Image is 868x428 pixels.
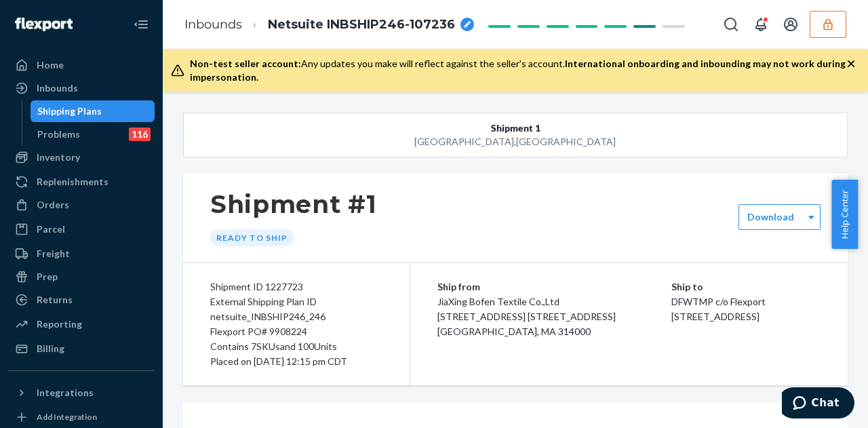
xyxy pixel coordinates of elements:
div: Any updates you make will reflect against the seller's account. [190,57,846,84]
a: Add Integration [8,409,155,425]
div: Placed on [DATE] 12:15 pm CDT [210,354,382,369]
a: Problems116 [31,123,155,145]
div: Billing [37,342,64,355]
div: Problems [37,128,80,141]
div: Parcel [37,222,65,236]
a: Billing [8,338,155,359]
div: Returns [37,293,73,307]
button: Integrations [8,382,155,404]
label: Download [747,210,794,224]
div: Orders [37,198,69,212]
button: Help Center [831,180,858,249]
div: [GEOGRAPHIC_DATA] , [GEOGRAPHIC_DATA] [250,135,781,149]
a: Prep [8,266,155,288]
div: Home [37,58,64,72]
a: Reporting [8,313,155,335]
div: Replenishments [37,175,108,189]
div: 116 [129,128,151,141]
a: Returns [8,289,155,311]
div: Prep [37,270,58,284]
button: Open account menu [777,11,804,38]
div: Inventory [37,151,80,164]
a: Home [8,54,155,76]
div: Reporting [37,317,82,331]
h1: Shipment #1 [210,190,377,218]
p: Ship to [671,279,821,294]
div: Shipment ID 1227723 [210,279,382,294]
div: Inbounds [37,81,78,95]
a: Inventory [8,147,155,168]
div: Contains 7 SKUs and 100 Units [210,339,382,354]
div: Add Integration [37,411,97,423]
a: Replenishments [8,171,155,193]
span: JiaXing Bofen Textile Co.,Ltd [STREET_ADDRESS] [STREET_ADDRESS] [GEOGRAPHIC_DATA], MA 314000 [437,296,616,337]
p: Ship from [437,279,671,294]
button: Open Search Box [717,11,745,38]
span: Shipment 1 [491,121,540,135]
span: Non-test seller account: [190,58,301,69]
a: Freight [8,243,155,265]
div: Flexport PO# 9908224 [210,324,382,339]
a: Inbounds [184,17,242,32]
button: Close Navigation [127,11,155,38]
span: Netsuite INBSHIP246-107236 [268,16,455,34]
a: Orders [8,194,155,216]
a: Parcel [8,218,155,240]
a: Shipping Plans [31,100,155,122]
button: Shipment 1[GEOGRAPHIC_DATA],[GEOGRAPHIC_DATA] [183,113,848,157]
span: [STREET_ADDRESS] [671,311,759,322]
p: DFWTMP c/o Flexport [671,294,821,309]
ol: breadcrumbs [174,5,485,45]
div: Integrations [37,386,94,400]
div: External Shipping Plan ID netsuite_INBSHIP246_246 [210,294,382,324]
a: Inbounds [8,77,155,99]
div: Ready to ship [210,229,294,246]
div: Shipping Plans [37,104,102,118]
img: Flexport logo [15,18,73,31]
button: Open notifications [747,11,774,38]
div: Freight [37,247,70,260]
iframe: Opens a widget where you can chat to one of our agents [782,387,854,421]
